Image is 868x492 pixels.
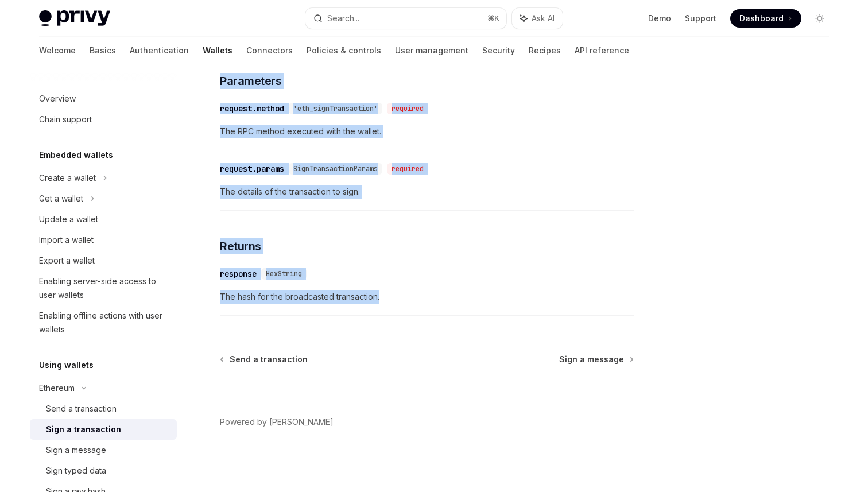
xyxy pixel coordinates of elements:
span: The hash for the broadcasted transaction. [220,290,634,304]
h5: Using wallets [39,358,94,372]
a: API reference [575,37,629,64]
a: Connectors [246,37,293,64]
span: The RPC method executed with the wallet. [220,125,634,138]
a: Enabling offline actions with user wallets [30,305,177,340]
div: Export a wallet [39,254,95,268]
h5: Embedded wallets [39,148,113,162]
a: Export a wallet [30,250,177,271]
span: Parameters [220,73,281,89]
button: Search...⌘K [305,8,506,29]
button: Ask AI [512,8,563,29]
a: Basics [90,37,116,64]
div: Enabling offline actions with user wallets [39,309,170,336]
a: Security [482,37,515,64]
a: Dashboard [730,9,801,28]
a: Powered by [PERSON_NAME] [220,416,334,428]
div: Send a transaction [46,402,117,416]
a: Authentication [130,37,189,64]
a: Import a wallet [30,230,177,250]
div: Ethereum [39,381,75,395]
span: Returns [220,238,261,254]
a: Send a transaction [30,398,177,419]
a: Overview [30,88,177,109]
div: request.method [220,103,284,114]
span: HexString [266,269,302,278]
div: required [387,163,428,175]
span: Ask AI [532,13,555,24]
a: Chain support [30,109,177,130]
a: Update a wallet [30,209,177,230]
div: response [220,268,257,280]
a: Sign typed data [30,460,177,481]
div: Overview [39,92,76,106]
div: Sign a transaction [46,423,121,436]
div: required [387,103,428,114]
a: User management [395,37,468,64]
span: Dashboard [739,13,784,24]
a: Sign a transaction [30,419,177,440]
a: Send a transaction [221,354,308,365]
span: The details of the transaction to sign. [220,185,634,199]
img: light logo [39,10,110,26]
a: Support [685,13,716,24]
div: Update a wallet [39,212,98,226]
a: Sign a message [559,354,633,365]
div: Create a wallet [39,171,96,185]
div: Import a wallet [39,233,94,247]
div: Search... [327,11,359,25]
a: Welcome [39,37,76,64]
div: Chain support [39,113,92,126]
span: Send a transaction [230,354,308,365]
button: Toggle dark mode [811,9,829,28]
span: Sign a message [559,354,624,365]
a: Policies & controls [307,37,381,64]
a: Recipes [529,37,561,64]
div: request.params [220,163,284,175]
div: Sign a message [46,443,106,457]
div: Get a wallet [39,192,83,206]
a: Sign a message [30,440,177,460]
span: 'eth_signTransaction' [293,104,378,113]
div: Enabling server-side access to user wallets [39,274,170,302]
a: Enabling server-side access to user wallets [30,271,177,305]
a: Demo [648,13,671,24]
a: Wallets [203,37,232,64]
div: Sign typed data [46,464,106,478]
span: ⌘ K [487,14,499,23]
span: SignTransactionParams [293,164,378,173]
